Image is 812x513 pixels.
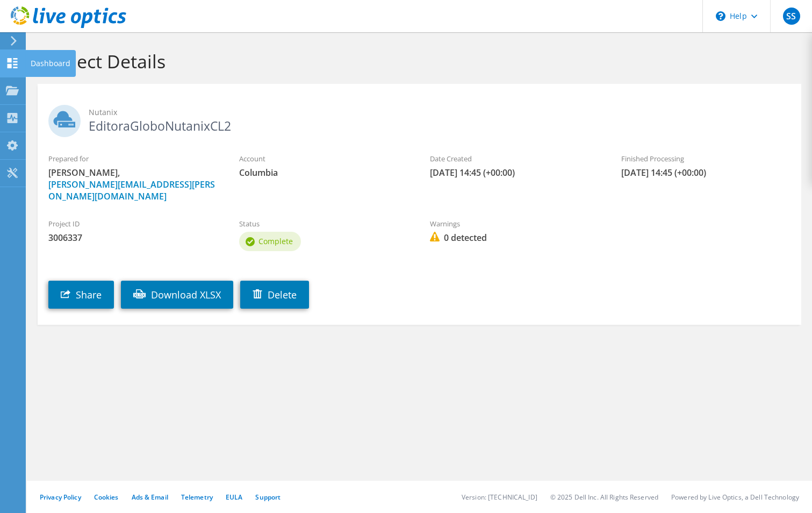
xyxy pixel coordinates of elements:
a: Telemetry [181,493,213,502]
span: [PERSON_NAME], [48,167,218,202]
label: Project ID [48,218,218,229]
span: 3006337 [48,232,218,244]
svg: \n [716,11,725,21]
a: Ads & Email [132,493,168,502]
span: [DATE] 14:45 (+00:00) [621,167,791,179]
a: Download XLSX [121,281,233,309]
li: © 2025 Dell Inc. All Rights Reserved [550,493,658,502]
label: Account [239,153,408,164]
label: Warnings [430,218,599,229]
span: Columbia [239,167,408,179]
a: [PERSON_NAME][EMAIL_ADDRESS][PERSON_NAME][DOMAIN_NAME] [48,179,215,202]
label: Status [239,218,408,229]
span: Complete [258,236,293,246]
a: Support [255,493,281,502]
span: Nutanix [89,106,791,118]
div: Dashboard [25,50,76,77]
a: Cookies [94,493,119,502]
li: Powered by Live Optics, a Dell Technology [671,493,799,502]
li: Version: [TECHNICAL_ID] [462,493,537,502]
label: Finished Processing [621,153,791,164]
h1: Project Details [43,50,791,73]
label: Prepared for [48,153,218,164]
h2: EditoraGloboNutanixCL2 [48,105,791,132]
span: [DATE] 14:45 (+00:00) [430,167,599,179]
a: Privacy Policy [40,493,81,502]
span: 0 detected [430,232,599,244]
a: Delete [240,281,309,309]
span: SS [783,8,800,25]
a: EULA [226,493,242,502]
a: Share [48,281,114,309]
label: Date Created [430,153,599,164]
